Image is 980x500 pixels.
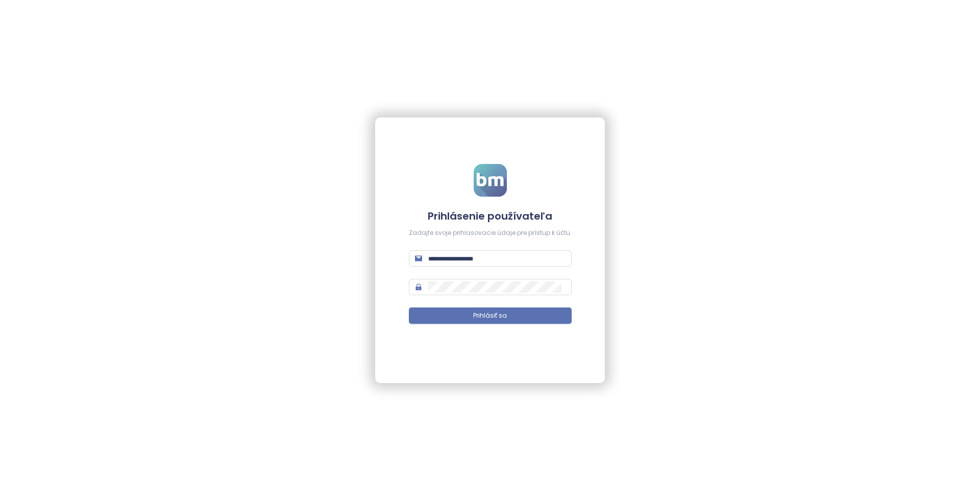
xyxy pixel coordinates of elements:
img: logo [474,164,507,197]
div: Zadajte svoje prihlasovacie údaje pre prístup k účtu. [409,228,572,238]
span: Prihlásiť sa [473,311,507,321]
span: mail [415,255,422,262]
span: lock [415,283,422,291]
button: Prihlásiť sa [409,307,572,324]
h4: Prihlásenie používateľa [409,209,572,223]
